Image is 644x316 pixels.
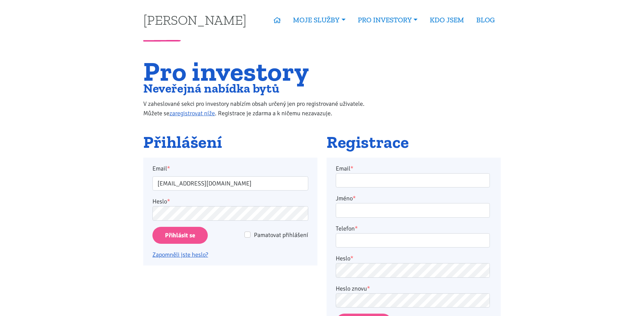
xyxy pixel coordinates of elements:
abbr: required [350,255,353,262]
a: PRO INVESTORY [352,12,424,28]
label: Email [148,164,313,173]
a: KDO JSEM [424,12,470,28]
label: Email [336,164,353,173]
label: Heslo [336,254,353,263]
a: MOJE SLUŽBY [287,12,351,28]
abbr: required [350,165,353,172]
abbr: required [355,225,358,232]
abbr: required [353,195,356,202]
label: Heslo [152,197,170,206]
abbr: required [367,285,370,292]
a: [PERSON_NAME] [143,13,246,26]
h1: Pro investory [143,60,379,83]
h2: Registrace [327,133,501,152]
p: V zaheslované sekci pro investory nabízím obsah určený jen pro registrované uživatele. Můžete se ... [143,99,379,118]
a: BLOG [470,12,501,28]
label: Heslo znovu [336,284,370,293]
h2: Neveřejná nabídka bytů [143,83,379,94]
a: Zapomněli jste heslo? [152,251,208,258]
label: Telefon [336,224,358,233]
label: Jméno [336,194,356,203]
span: Pamatovat přihlášení [254,231,308,239]
a: zaregistrovat níže [169,110,215,117]
h2: Přihlášení [143,133,317,152]
input: Přihlásit se [152,227,208,244]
